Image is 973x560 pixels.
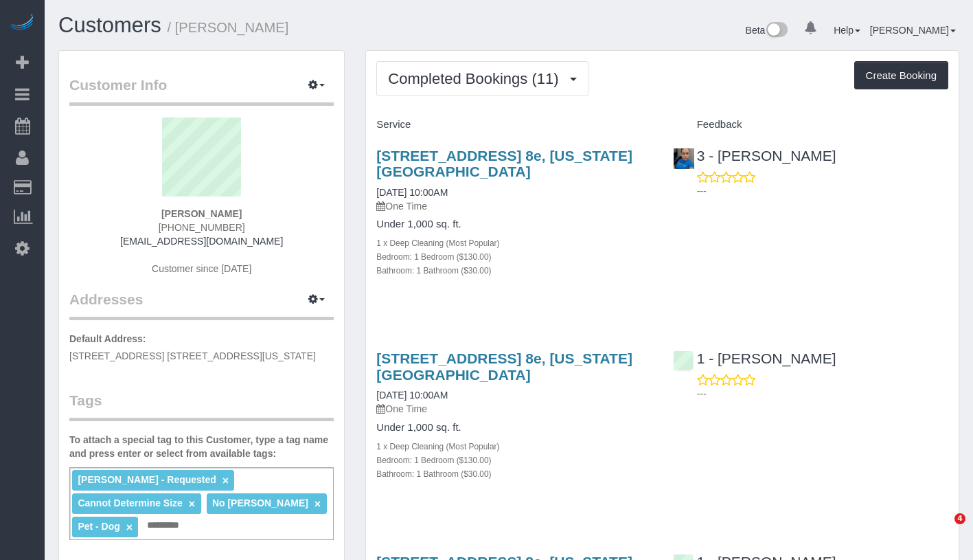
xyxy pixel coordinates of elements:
small: Bathroom: 1 Bathroom ($30.00) [376,469,491,479]
h4: Under 1,000 sq. ft. [376,219,652,230]
p: --- [697,387,948,401]
small: Bedroom: 1 Bedroom ($130.00) [376,252,491,262]
small: Bedroom: 1 Bedroom ($130.00) [376,456,491,465]
a: [EMAIL_ADDRESS][DOMAIN_NAME] [120,236,283,247]
img: New interface [765,22,788,40]
a: × [189,498,195,510]
p: --- [697,184,948,198]
label: To attach a special tag to this Customer, type a tag name and press enter or select from availabl... [69,433,334,460]
span: No [PERSON_NAME] [212,497,308,508]
small: 1 x Deep Cleaning (Most Popular) [376,442,499,451]
h4: Under 1,000 sq. ft. [376,422,652,434]
a: × [126,522,133,533]
a: Customers [58,13,161,37]
span: Completed Bookings (11) [388,70,565,87]
a: [DATE] 10:00AM [376,390,448,401]
span: Cannot Determine Size [78,497,182,508]
button: Completed Bookings (11) [376,61,588,96]
a: [STREET_ADDRESS] 8e, [US_STATE][GEOGRAPHIC_DATA] [376,350,632,382]
a: 1 - [PERSON_NAME] [673,350,836,366]
button: Create Booking [854,61,948,90]
span: [STREET_ADDRESS] [STREET_ADDRESS][US_STATE] [69,350,316,361]
small: / [PERSON_NAME] [168,20,289,35]
h4: Service [376,119,652,131]
legend: Tags [69,390,334,421]
span: [PHONE_NUMBER] [159,222,245,233]
small: Bathroom: 1 Bathroom ($30.00) [376,266,491,276]
small: 1 x Deep Cleaning (Most Popular) [376,238,499,248]
img: Automaid Logo [8,14,36,33]
a: × [222,475,229,486]
a: Help [834,25,860,36]
a: [PERSON_NAME] [870,25,956,36]
a: [STREET_ADDRESS] 8e, [US_STATE][GEOGRAPHIC_DATA] [376,148,632,179]
span: 4 [954,513,965,524]
span: Pet - Dog [78,521,119,532]
p: One Time [376,199,652,213]
p: One Time [376,402,652,416]
iframe: Intercom live chat [926,513,959,546]
span: [PERSON_NAME] - Requested [78,474,216,485]
span: Customer since [DATE] [152,263,251,274]
label: Default Address: [69,332,146,346]
a: Beta [746,25,788,36]
strong: [PERSON_NAME] [161,208,242,219]
a: 3 - [PERSON_NAME] [673,148,836,164]
legend: Customer Info [69,75,334,106]
a: [DATE] 10:00AM [376,187,448,198]
h4: Feedback [673,119,948,131]
img: 3 - Geraldin Bastidas [674,148,694,169]
a: × [314,498,321,510]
